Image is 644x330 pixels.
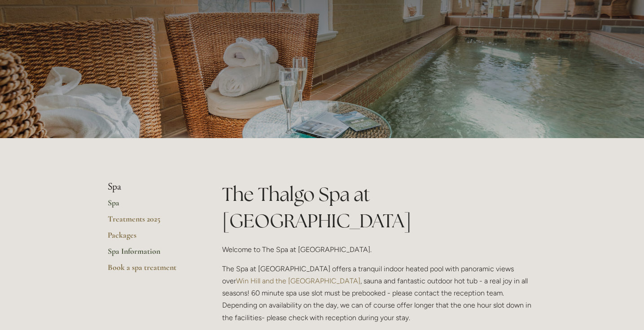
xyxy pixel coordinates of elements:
[222,181,537,234] h1: The Thalgo Spa at [GEOGRAPHIC_DATA]
[108,214,193,230] a: Treatments 2025
[108,246,193,262] a: Spa Information
[108,181,193,193] li: Spa
[222,243,537,256] p: Welcome to The Spa at [GEOGRAPHIC_DATA].
[222,263,537,324] p: The Spa at [GEOGRAPHIC_DATA] offers a tranquil indoor heated pool with panoramic views over , sau...
[108,230,193,246] a: Packages
[108,198,193,214] a: Spa
[236,277,360,285] a: Win Hill and the [GEOGRAPHIC_DATA]
[108,262,193,278] a: Book a spa treatment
